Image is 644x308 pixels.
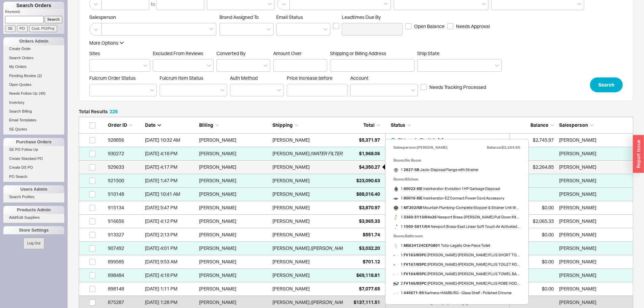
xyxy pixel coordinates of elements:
[17,25,28,32] input: PO
[79,228,633,242] a: 913327[DATE] 2:13 PM[PERSON_NAME][PERSON_NAME]$551.74Shipped - Full $0.00[PERSON_NAME]
[199,241,269,255] div: [PERSON_NAME]
[363,232,380,237] span: $551.74
[598,81,614,89] span: Search
[145,147,196,160] div: 7/24/25 4:18 PM
[3,226,64,234] div: Store Settings
[108,187,142,201] div: 910148
[421,84,427,90] input: Needs Tracking Processed
[356,191,380,197] span: $88,016.40
[3,45,64,52] a: Create Order
[145,201,196,214] div: 5/15/25 5:47 PM
[89,50,100,56] span: Sites
[330,59,414,72] input: Shipping or Billing Address
[79,242,633,255] a: 907492[DATE] 4:01 PM[PERSON_NAME][PERSON_NAME]([PERSON_NAME])$3,032.20Quote [PERSON_NAME]
[393,203,520,212] a: 1 MT202/SB Mountain Plumbing-Complete Stopper & Strainer Unit Waste Disposer Trim - Extended Flange
[393,250,520,260] span: 1 [PERSON_NAME] - [PERSON_NAME] PLUS SHORT TOWEL BAR/CHROME
[272,122,293,128] span: Shipping
[513,228,554,241] div: $0.00
[393,279,520,288] span: 2 [PERSON_NAME] - [PERSON_NAME] PLUS ROBE HOOK/CHROME
[79,109,118,114] h5: Total Results
[207,64,211,67] svg: open menu
[3,138,64,146] div: Purchase Orders
[79,255,633,269] a: 899585[DATE] 9:53 AM[PERSON_NAME][PERSON_NAME]$701.12Shipped - Full $0.00[PERSON_NAME]
[272,282,310,295] div: [PERSON_NAME]
[216,50,245,56] span: Converted By
[272,268,310,282] div: [PERSON_NAME]
[272,241,310,255] div: [PERSON_NAME]
[447,23,453,29] input: Needs Approval
[414,23,445,30] span: Open Balance
[404,205,422,210] b: MT202/SB
[273,50,327,56] span: Amount Over
[559,122,629,128] div: Salesperson
[559,160,629,174] div: Sephrina Martinez-Hall
[199,147,269,160] div: [PERSON_NAME]
[272,201,310,214] div: [PERSON_NAME]
[273,59,327,72] input: Amount Over
[513,255,554,268] div: $0.00
[393,262,399,267] img: 1657652068_fv16785-1_pwwwnh
[393,174,520,184] div: Room: Kitchen
[3,37,64,45] div: Orders Admin
[89,14,217,20] span: Salesperson
[108,214,142,228] div: 916656
[404,215,437,219] b: 3360-5113/04x26
[38,74,42,78] span: ( 2 )
[153,50,203,56] span: Excluded From Reviews
[9,91,38,95] span: Needs Follow Up
[79,188,633,201] a: 910148[DATE] 10:41 AM[PERSON_NAME][PERSON_NAME]$88,016.40Quote [PERSON_NAME]
[559,174,629,187] div: Layla Rosenberg
[393,260,520,269] span: 1 [PERSON_NAME] - [PERSON_NAME] PLUS TOILET ROLL HOLDR/CHROME
[199,160,269,174] div: [PERSON_NAME]
[487,143,520,152] div: Balance: $2,264.85
[559,228,629,241] div: Layla Rosenberg
[108,241,142,255] div: 907492
[108,174,142,187] div: 921500
[79,134,633,147] a: 928856[DATE] 10:32 AM[PERSON_NAME][PERSON_NAME]$5,371.97Shipped - Partial $2,745.97[PERSON_NAME]
[393,281,399,286] img: 1657651789_fv16685-1_drepum
[559,147,629,160] div: Sephrina Martinez-Hall
[429,84,486,91] span: Needs Tracking Processed
[272,228,310,241] div: [PERSON_NAME]
[267,28,271,31] svg: open menu
[393,231,520,241] div: Room: Bathroom
[89,40,124,46] button: More Options
[287,75,348,81] span: Price increase before
[404,290,424,295] b: 440671-99
[404,224,430,229] b: 1500-5811/04
[3,117,64,124] a: Email Templates
[393,241,490,250] a: 1 MS624124CEFG#01 Toto-Legato One-Piece Toilet
[3,108,64,115] a: Search Billing
[3,155,64,162] a: Create Standard PO
[45,16,63,23] input: Search
[359,164,380,170] span: $4,350.27
[385,122,510,128] div: Status
[513,133,554,147] div: $2,745.97
[3,90,64,97] a: Needs Follow Up(49)
[393,291,399,296] img: 440671_99_dnzutj
[108,147,142,160] div: 930272
[530,122,548,128] span: Balance
[219,14,259,20] span: Brand Assigned To
[108,122,127,128] span: Order ID
[3,146,64,153] a: SE PO Follow Up
[272,174,310,187] div: [PERSON_NAME]
[145,122,196,128] div: Date
[513,122,554,128] div: Balance
[108,255,142,268] div: 899585
[3,81,64,88] a: Open Quotes
[324,28,328,31] svg: open menu
[79,174,633,188] a: 921500[DATE] 1:47 PM[PERSON_NAME][PERSON_NAME]$23,090.63Quote [PERSON_NAME]
[456,23,490,30] span: Needs Approval
[145,160,196,174] div: 7/24/25 4:17 PM
[393,272,399,277] img: 1657651535_fv16485-1_jceulr
[513,282,554,295] div: $0.00
[199,133,269,147] div: [PERSON_NAME]
[513,160,554,174] div: $2,264.85
[393,243,399,248] img: MS624124CEFG_01_v45bim
[393,193,504,203] span: 1 Insinkerator - EZ Connect Power Cord Accessory
[310,241,350,255] span: ( [PERSON_NAME] )
[393,196,399,201] img: ez_20cord_20hero_20image_i1kevv
[39,91,46,95] span: ( 49 )
[559,282,629,295] div: Layla Rosenberg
